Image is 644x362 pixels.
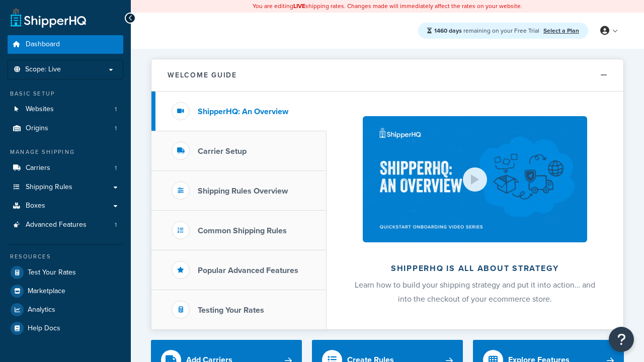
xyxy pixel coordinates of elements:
[8,100,123,119] a: Websites1
[26,105,54,114] span: Websites
[26,183,72,192] span: Shipping Rules
[8,197,123,215] a: Boxes
[8,159,123,177] li: Carriers
[8,282,123,300] a: Marketplace
[8,216,123,234] a: Advanced Features1
[115,164,117,172] span: 1
[353,264,597,273] h2: ShipperHQ is all about strategy
[26,202,45,210] span: Boxes
[115,124,117,133] span: 1
[26,164,50,172] span: Carriers
[26,40,60,49] span: Dashboard
[198,226,287,235] h3: Common Shipping Rules
[434,26,462,35] strong: 1460 days
[543,26,579,35] a: Select a Plan
[198,187,288,196] h3: Shipping Rules Overview
[28,324,60,333] span: Help Docs
[609,327,634,352] button: Open Resource Center
[198,266,298,275] h3: Popular Advanced Features
[8,89,123,98] div: Basic Setup
[198,107,288,116] h3: ShipperHQ: An Overview
[26,124,48,133] span: Origins
[198,306,264,315] h3: Testing Your Rates
[28,268,76,277] span: Test Your Rates
[8,100,123,119] li: Websites
[151,59,623,92] button: Welcome Guide
[8,119,123,138] a: Origins1
[8,178,123,197] a: Shipping Rules
[198,147,247,156] h3: Carrier Setup
[8,252,123,261] div: Resources
[355,279,595,305] span: Learn how to build your shipping strategy and put it into action… and into the checkout of your e...
[8,301,123,319] a: Analytics
[8,159,123,177] a: Carriers1
[434,26,541,35] span: remaining on your Free Trial
[8,35,123,54] a: Dashboard
[8,216,123,234] li: Advanced Features
[28,287,65,296] span: Marketplace
[28,306,55,314] span: Analytics
[8,148,123,156] div: Manage Shipping
[293,2,305,11] b: LIVE
[8,119,123,138] li: Origins
[115,105,117,114] span: 1
[363,116,587,242] img: ShipperHQ is all about strategy
[26,221,87,229] span: Advanced Features
[168,71,237,79] h2: Welcome Guide
[8,319,123,337] a: Help Docs
[25,65,61,74] span: Scope: Live
[8,263,123,282] a: Test Your Rates
[115,221,117,229] span: 1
